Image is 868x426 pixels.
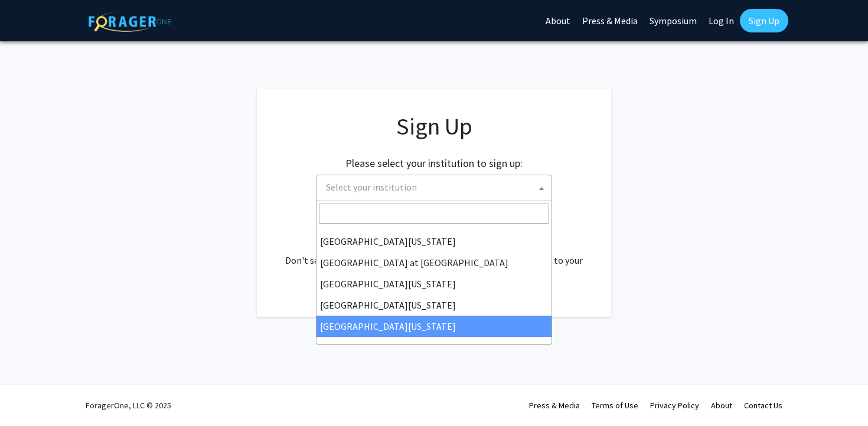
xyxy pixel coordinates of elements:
[740,9,788,32] a: Sign Up
[316,273,552,294] li: [GEOGRAPHIC_DATA][US_STATE]
[86,385,171,426] div: ForagerOne, LLC © 2025
[316,294,552,316] li: [GEOGRAPHIC_DATA][US_STATE]
[326,181,417,193] span: Select your institution
[316,337,552,358] li: [PERSON_NAME][GEOGRAPHIC_DATA]
[280,225,588,281] div: Already have an account? . Don't see your institution? about bringing ForagerOne to your institut...
[280,112,588,140] h1: Sign Up
[316,252,552,273] li: [GEOGRAPHIC_DATA] at [GEOGRAPHIC_DATA]
[319,204,549,224] input: Search
[744,400,782,411] a: Contact Us
[650,400,699,411] a: Privacy Policy
[89,11,171,32] img: ForagerOne Logo
[9,373,50,417] iframe: Chat
[321,175,552,199] span: Select your institution
[316,175,552,201] span: Select your institution
[711,400,732,411] a: About
[316,231,552,252] li: [GEOGRAPHIC_DATA][US_STATE]
[345,157,523,170] h2: Please select your institution to sign up:
[592,400,638,411] a: Terms of Use
[529,400,580,411] a: Press & Media
[316,316,552,337] li: [GEOGRAPHIC_DATA][US_STATE]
